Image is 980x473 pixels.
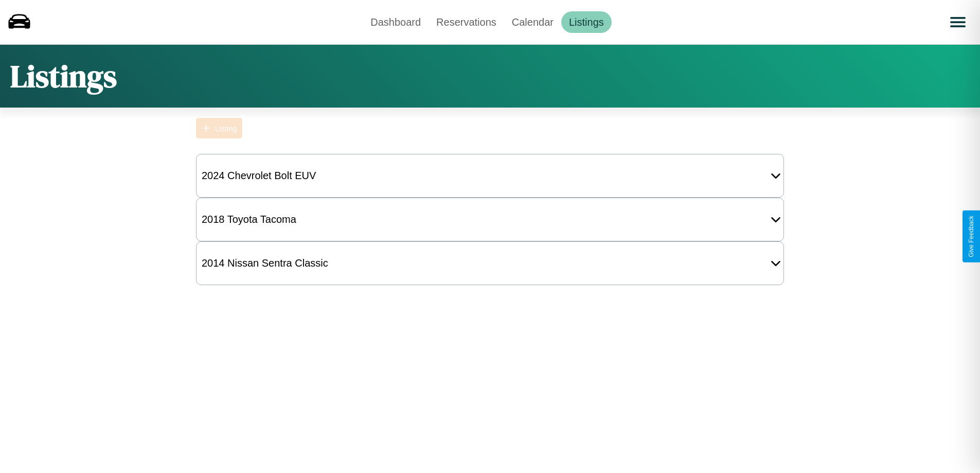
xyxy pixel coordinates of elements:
[363,11,429,33] a: Dashboard
[10,55,117,97] h1: Listings
[429,11,504,33] a: Reservations
[197,208,301,231] div: 2018 Toyota Tacoma
[561,11,612,33] a: Listings
[968,216,975,257] div: Give Feedback
[943,8,972,37] button: Open menu
[504,11,561,33] a: Calendar
[215,124,237,133] div: Listing
[196,118,242,138] button: Listing
[197,252,333,274] div: 2014 Nissan Sentra Classic
[197,165,321,187] div: 2024 Chevrolet Bolt EUV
